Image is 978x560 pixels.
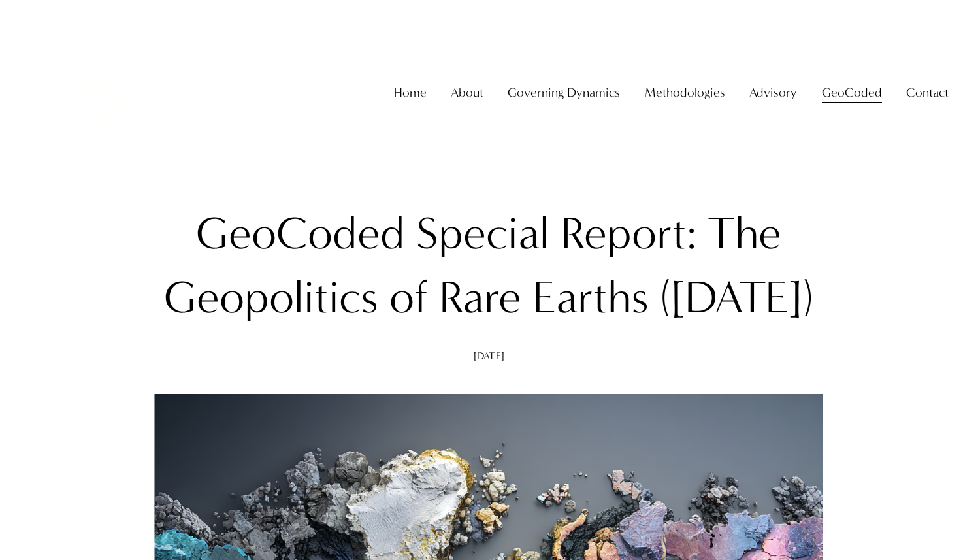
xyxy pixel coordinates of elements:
[645,80,725,105] a: folder dropdown
[126,202,853,330] h1: GeoCoded Special Report: The Geopolitics of Rare Earths ([DATE])
[822,81,882,104] span: GeoCoded
[906,81,949,104] span: Contact
[451,81,483,104] span: About
[508,81,620,104] span: Governing Dynamics
[749,81,797,104] span: Advisory
[645,81,725,104] span: Methodologies
[822,80,882,105] a: folder dropdown
[394,80,427,105] a: Home
[451,80,483,105] a: folder dropdown
[29,33,150,153] img: Christopher Sanchez &amp; Co.
[508,80,620,105] a: folder dropdown
[474,350,504,362] span: [DATE]
[906,80,949,105] a: folder dropdown
[749,80,797,105] a: folder dropdown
